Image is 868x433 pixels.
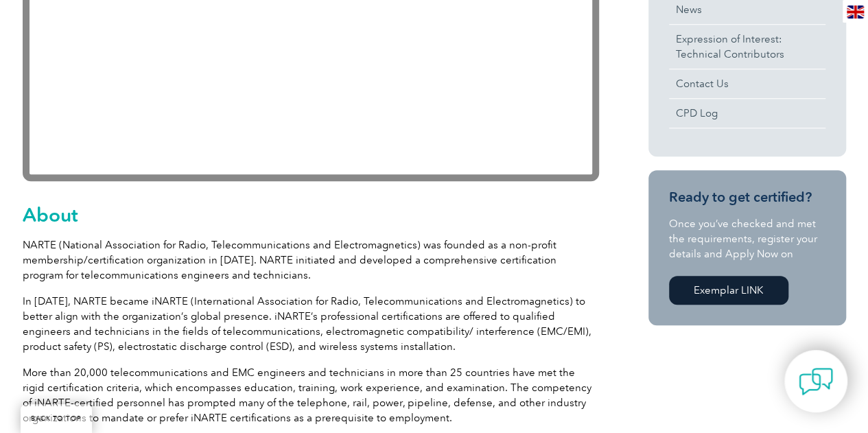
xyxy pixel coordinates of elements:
a: Expression of Interest:Technical Contributors [669,25,825,69]
a: Exemplar LINK [669,276,788,305]
p: Once you’ve checked and met the requirements, register your details and Apply Now on [669,216,825,261]
a: BACK TO TOP [21,404,92,433]
a: Contact Us [669,69,825,98]
img: contact-chat.png [799,364,833,399]
p: NARTE (National Association for Radio, Telecommunications and Electromagnetics) was founded as a ... [23,237,599,283]
p: More than 20,000 telecommunications and EMC engineers and technicians in more than 25 countries h... [23,365,599,425]
img: en [847,5,864,19]
a: CPD Log [669,99,825,128]
h2: About [23,204,599,226]
h3: Ready to get certified? [669,189,825,206]
p: In [DATE], NARTE became iNARTE (International Association for Radio, Telecommunications and Elect... [23,294,599,354]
